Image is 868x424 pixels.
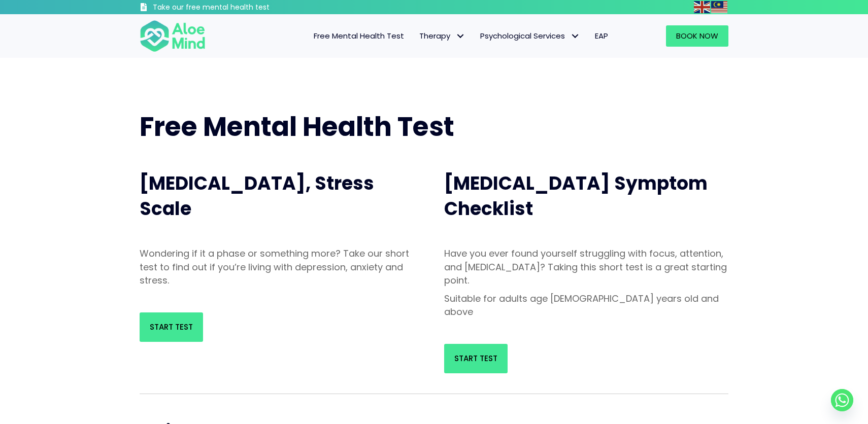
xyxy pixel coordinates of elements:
[444,247,728,287] p: Have you ever found yourself struggling with focus, attention, and [MEDICAL_DATA]? Taking this sh...
[567,29,582,44] span: Psychological Services: submenu
[153,3,324,13] h3: Take our free mental health test
[595,30,608,41] span: EAP
[453,29,468,44] span: Therapy: submenu
[694,1,710,13] img: en
[444,292,728,319] p: Suitable for adults age [DEMOGRAPHIC_DATA] years old and above
[473,25,587,47] a: Psychological ServicesPsychological Services: submenu
[831,389,853,411] a: Whatsapp
[666,25,728,47] a: Book Now
[140,19,206,53] img: Aloe mind Logo
[444,344,508,373] a: Start Test
[676,30,718,41] span: Book Now
[444,170,708,222] span: [MEDICAL_DATA] Symptom Checklist
[140,108,454,145] span: Free Mental Health Test
[711,1,728,13] a: Malay
[454,353,497,364] span: Start Test
[419,30,465,41] span: Therapy
[314,30,404,41] span: Free Mental Health Test
[480,30,580,41] span: Psychological Services
[140,312,203,342] a: Start Test
[694,1,711,13] a: English
[219,25,616,47] nav: Menu
[140,3,324,14] a: Take our free mental health test
[306,25,412,47] a: Free Mental Health Test
[140,247,424,287] p: Wondering if it a phase or something more? Take our short test to find out if you’re living with ...
[412,25,473,47] a: TherapyTherapy: submenu
[150,322,193,332] span: Start Test
[140,170,374,222] span: [MEDICAL_DATA], Stress Scale
[711,1,727,13] img: ms
[587,25,616,47] a: EAP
